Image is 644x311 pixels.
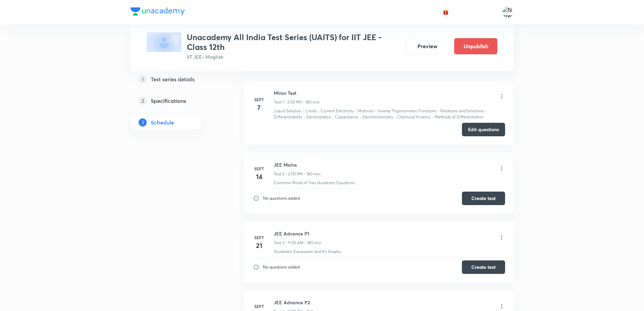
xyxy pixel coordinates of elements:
[274,114,302,120] p: Differentiability
[462,260,505,274] button: Create test
[332,114,333,120] div: ·
[130,94,222,108] a: 2Specifications
[440,7,451,18] button: avatar
[462,192,505,205] button: Create test
[502,6,514,18] img: Naresh Kumar
[355,108,356,114] div: ·
[252,194,260,202] img: infoIcon
[130,7,185,17] a: Company Logo
[252,103,266,113] h4: 7
[318,108,319,114] div: ·
[252,172,266,182] h4: 14
[274,161,321,168] h6: JEE Mains
[454,38,497,54] button: Unpublish
[252,166,266,172] h6: Sept
[274,240,321,246] p: Test 3 • 9:00 AM • 180 min
[397,114,431,120] p: Chemical Kinetics
[394,114,396,120] div: ·
[362,114,393,120] p: Electrochemistry
[274,108,301,114] p: Liquid Solution
[263,264,300,270] p: No questions added
[306,114,331,120] p: Electrostatics
[321,108,354,114] p: Current Electricity
[440,108,484,114] p: Relations and functions
[252,263,260,271] img: infoIcon
[252,234,266,241] h6: Sept
[151,97,186,105] h5: Specifications
[263,195,300,201] p: No questions added
[252,96,266,103] h6: Sept
[147,32,181,52] img: fallback-thumbnail.png
[274,99,320,105] p: Test 1 • 2:02 PM • 180 min
[130,7,185,16] img: Company Logo
[274,299,321,306] h6: JEE Advance P2
[305,108,317,114] p: Limits
[406,38,449,54] button: Preview
[252,241,266,251] h4: 21
[139,118,147,126] p: 3
[139,97,147,105] p: 2
[274,249,341,255] p: Quadratic Expression and It's Graphs
[139,75,147,83] p: 1
[462,123,505,136] button: Edit questions
[187,32,400,52] h3: Unacademy All India Test Series (UAITS) for IIT JEE - Class 12th
[443,9,449,15] img: avatar
[432,114,433,120] div: ·
[435,114,484,120] p: Methods of Differentiation
[358,108,374,114] p: Matrices
[274,230,321,237] h6: JEE Advance P1
[274,89,320,96] h6: Minor Test
[378,108,436,114] p: Inverse Trigonometric Functions
[335,114,358,120] p: Capacitance
[485,108,486,114] div: ·
[303,108,304,114] div: ·
[274,171,321,177] p: Test 2 • 2:00 PM • 180 min
[151,118,174,126] h5: Schedule
[375,108,376,114] div: ·
[130,73,222,86] a: 1Test series details
[274,180,355,186] p: Common Roots of Two Quadratic Equations
[304,114,305,120] div: ·
[151,75,195,83] h5: Test series details
[360,114,361,120] div: ·
[252,303,266,309] h6: Sept
[187,53,400,60] p: IIT JEE • Hinglish
[438,108,439,114] div: ·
